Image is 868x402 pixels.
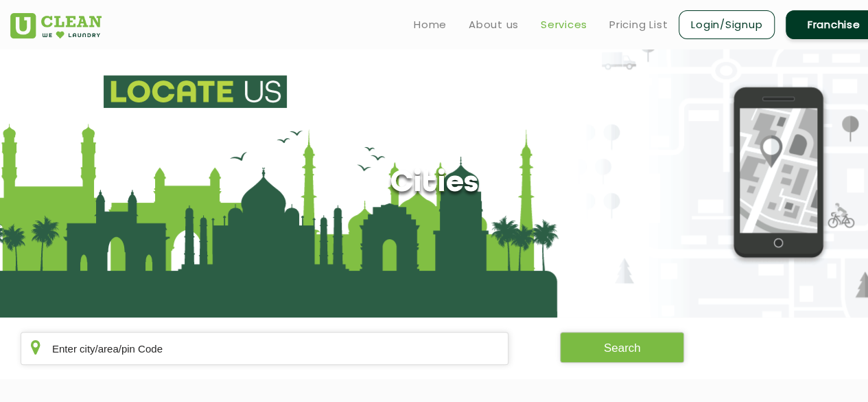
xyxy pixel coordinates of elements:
[541,16,587,33] a: Services
[414,16,447,33] a: Home
[609,16,668,33] a: Pricing List
[10,13,102,38] img: UClean Laundry and Dry Cleaning
[390,166,478,201] h1: Cities
[469,16,519,33] a: About us
[560,332,685,363] button: Search
[679,10,775,39] a: Login/Signup
[21,332,508,365] input: Enter city/area/pin Code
